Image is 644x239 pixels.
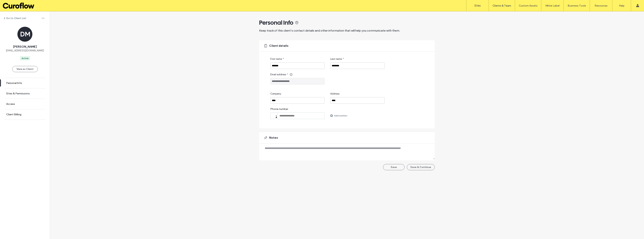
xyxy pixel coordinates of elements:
[270,107,325,112] label: Phone number
[13,45,37,49] span: [PERSON_NAME]
[270,73,286,76] span: Email address
[619,4,625,7] label: Help
[545,4,560,7] label: White Label
[269,136,278,140] span: Notes
[270,78,325,84] input: Email address
[383,164,405,170] button: Save
[6,113,21,116] label: Client Billing
[270,97,325,104] input: Company
[330,97,385,104] input: Address
[17,27,32,42] div: DM
[6,92,30,95] label: Sites & Permissions
[269,44,288,48] span: Client details
[330,62,385,69] input: Last name
[407,164,435,170] button: Save & Continue
[22,57,28,60] div: Active
[6,81,22,85] label: Personal Info
[6,49,44,53] span: [EMAIL_ADDRESS][DOMAIN_NAME]
[334,112,347,119] label: Add number
[259,29,400,32] span: Keep track of this client’s contact details and other information that will help you communicate ...
[474,4,481,7] label: Sites
[330,57,342,61] span: Last name
[12,66,38,72] button: View as Client
[330,92,339,96] span: Address
[568,4,586,7] label: Business Tools
[519,4,537,7] label: Custom Assets
[6,17,26,20] label: Go to Client List
[270,62,325,69] input: First name
[6,102,15,106] label: Access
[270,92,281,96] span: Company
[270,57,282,61] span: First name
[493,4,511,7] label: Clients & Team
[259,19,293,26] span: Personal Info
[8,3,16,6] span: Help
[595,4,607,7] label: Resources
